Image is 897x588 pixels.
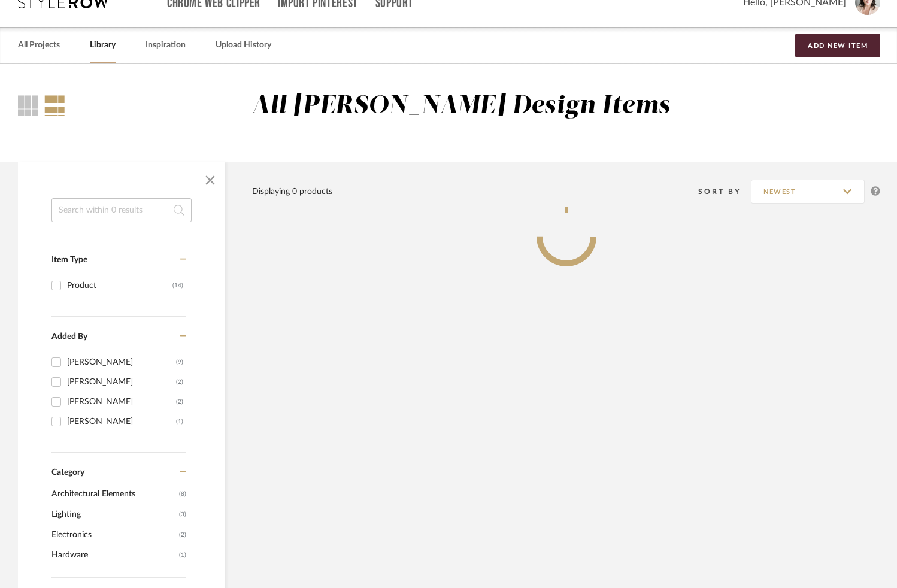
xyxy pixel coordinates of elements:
div: [PERSON_NAME] [67,372,176,392]
input: Search within 0 results [51,198,192,222]
span: (1) [179,545,186,565]
span: Added By [51,332,87,341]
span: Item Type [51,256,87,264]
div: (2) [176,392,183,411]
span: Electronics [51,525,176,545]
span: Hardware [51,545,176,565]
span: (3) [179,505,186,524]
div: Displaying 0 products [252,185,332,198]
div: (2) [176,372,183,392]
div: All [PERSON_NAME] Design Items [251,91,671,122]
div: [PERSON_NAME] [67,353,176,372]
div: (9) [176,353,183,372]
span: (2) [179,525,186,544]
a: Library [90,37,116,53]
button: Add New Item [795,34,880,57]
button: Close [198,168,222,192]
div: [PERSON_NAME] [67,392,176,411]
span: (8) [179,484,186,504]
span: Category [51,468,84,478]
div: (1) [176,412,183,431]
span: Lighting [51,504,176,525]
div: Sort By [698,186,751,198]
span: Architectural Elements [51,484,176,504]
a: Inspiration [146,37,186,53]
div: [PERSON_NAME] [67,412,176,431]
div: (14) [172,276,183,295]
a: Upload History [216,37,271,53]
div: Product [67,276,172,295]
a: All Projects [18,37,60,53]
